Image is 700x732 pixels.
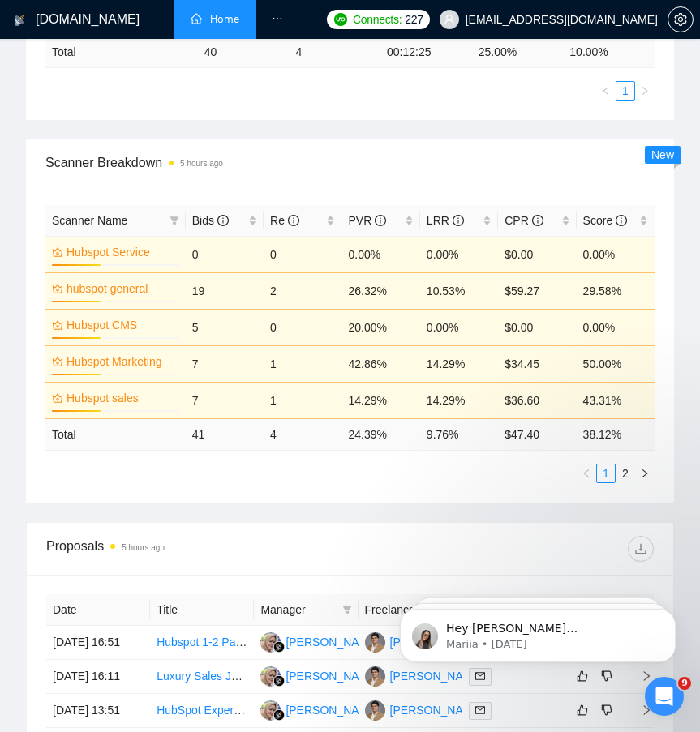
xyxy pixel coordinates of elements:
[217,215,229,226] span: info-circle
[341,418,419,450] td: 24.39 %
[420,309,498,345] td: 0.00%
[52,392,63,404] span: crown
[150,660,254,694] td: Luxury Sales Journey Specialist (Klaviyo / HubSpot Automation for Art Collectors)
[472,36,564,68] td: 25.00 %
[191,12,239,26] a: homeHome
[348,214,386,227] span: PVR
[365,635,483,648] a: YK[PERSON_NAME]
[71,47,277,269] span: Hey [PERSON_NAME][EMAIL_ADDRESS][DOMAIN_NAME], Looks like your Upwork agency HubsPlanet ran out o...
[186,309,264,345] td: 5
[420,382,498,418] td: 14.29%
[286,633,379,651] div: [PERSON_NAME]
[272,13,283,24] span: ellipsis
[375,215,386,226] span: info-circle
[577,272,655,309] td: 29.58%
[640,469,650,478] span: right
[286,667,379,685] div: [PERSON_NAME]
[498,272,576,309] td: $59.27
[668,6,694,32] button: setting
[616,464,635,483] li: 2
[628,536,654,562] button: download
[180,159,223,168] time: 5 hours ago
[498,418,576,450] td: $ 47.40
[186,345,264,382] td: 7
[260,666,281,687] img: NN
[420,272,498,309] td: 10.53%
[67,280,176,298] a: hubspot general
[635,464,655,483] li: Next Page
[260,703,379,716] a: NN[PERSON_NAME]
[254,594,358,626] th: Manager
[498,382,576,418] td: $36.60
[157,704,448,717] a: HubSpot Expert Needed for Marketing Automation Project
[170,216,179,225] span: filter
[334,13,347,26] img: upwork-logo.png
[46,594,150,626] th: Date
[264,345,341,382] td: 1
[577,464,596,483] li: Previous Page
[341,272,419,309] td: 26.32%
[405,11,423,28] span: 227
[71,62,280,77] p: Message from Mariia, sent 3w ago
[376,575,700,688] iframe: Intercom notifications message
[45,152,655,173] span: Scanner Breakdown
[577,464,596,483] button: left
[342,605,352,614] span: filter
[444,14,455,25] span: user
[150,626,254,660] td: Hubspot 1-2 Page Paid Subscription Website Setup with DocuSign Integration
[341,382,419,418] td: 14.29%
[365,632,385,653] img: YK
[635,464,655,483] button: right
[596,81,616,101] li: Previous Page
[264,382,341,418] td: 1
[601,704,612,717] span: dislike
[353,11,402,28] span: Connects:
[260,601,335,619] span: Manager
[577,236,655,272] td: 0.00%
[365,669,483,682] a: YK[PERSON_NAME]
[14,7,25,33] img: logo
[341,236,419,272] td: 0.00%
[192,214,229,227] span: Bids
[150,694,254,728] td: HubSpot Expert Needed for Marketing Automation Project
[616,464,634,482] a: 2
[52,214,127,227] span: Scanner Name
[365,703,483,716] a: YK[PERSON_NAME]
[264,309,341,345] td: 0
[286,701,379,719] div: [PERSON_NAME]
[505,214,543,227] span: CPR
[339,597,355,622] span: filter
[365,700,385,721] img: YK
[67,316,176,334] a: Hubspot CMS
[498,345,576,382] td: $34.45
[198,36,290,68] td: 40
[577,704,588,717] span: like
[270,214,299,227] span: Re
[635,81,655,101] button: right
[498,309,576,345] td: $0.00
[453,215,464,226] span: info-circle
[616,82,634,100] a: 1
[46,626,150,660] td: [DATE] 16:51
[420,345,498,382] td: 14.29%
[288,215,299,226] span: info-circle
[678,677,691,690] span: 9
[260,669,379,682] a: NN[PERSON_NAME]
[420,418,498,450] td: 9.76 %
[341,309,419,345] td: 20.00%
[583,214,627,227] span: Score
[532,215,543,226] span: info-circle
[45,36,198,68] td: Total
[582,469,591,478] span: left
[573,700,592,720] button: like
[475,705,485,715] span: mail
[186,418,264,450] td: 41
[596,81,616,101] button: left
[359,594,462,626] th: Freelancer
[52,319,63,331] span: crown
[616,81,635,101] li: 1
[52,246,63,258] span: crown
[273,675,285,687] img: gigradar-bm.png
